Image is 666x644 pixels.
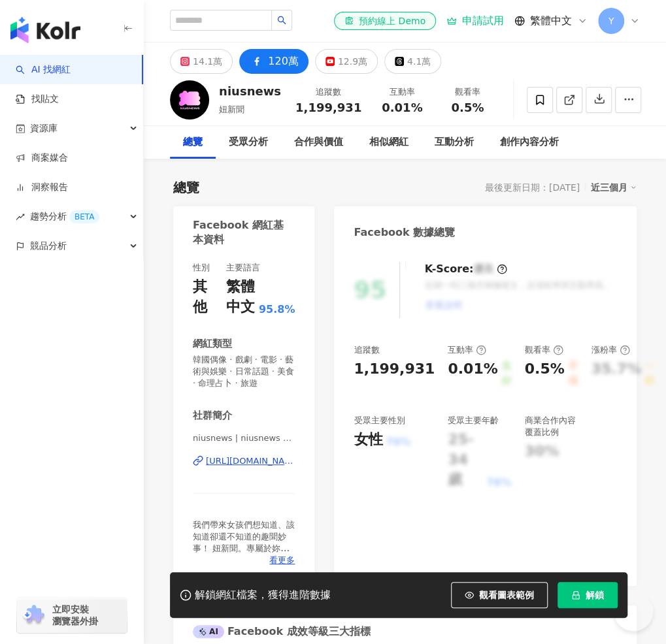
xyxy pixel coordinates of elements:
[16,152,68,165] a: 商案媒合
[294,135,343,150] div: 合作與價值
[334,12,436,30] a: 預約線上 Demo
[382,101,422,114] span: 0.01%
[30,231,67,261] span: 競品分析
[448,415,499,427] div: 受眾主要年齡
[193,409,232,423] div: 社群簡介
[608,14,614,28] span: Y
[193,52,222,71] div: 14.1萬
[206,455,295,467] div: [URL][DOMAIN_NAME]
[16,93,59,106] a: 找貼文
[591,179,637,196] div: 近三個月
[52,604,98,627] span: 立即安裝 瀏覽器外掛
[446,14,504,27] a: 申請試用
[407,52,431,71] div: 4.1萬
[315,49,378,74] button: 12.9萬
[183,135,203,150] div: 總覽
[530,14,572,28] span: 繁體中文
[525,359,565,389] div: 0.5%
[229,135,268,150] div: 受眾分析
[193,624,371,639] div: Facebook 成效等級三大指標
[586,590,604,600] span: 解鎖
[354,225,455,240] div: Facebook 數據總覽
[10,17,80,43] img: logo
[448,344,486,356] div: 互動率
[170,49,233,74] button: 14.1萬
[377,86,427,99] div: 互動率
[558,582,618,608] button: 解鎖
[479,590,534,600] span: 觀看圖表範例
[525,415,578,438] div: 商業合作內容覆蓋比例
[435,135,474,150] div: 互動分析
[277,16,286,25] span: search
[485,182,580,193] div: 最後更新日期：[DATE]
[591,344,630,356] div: 漲粉率
[170,80,209,120] img: KOL Avatar
[195,588,331,602] div: 解鎖網紅檔案，獲得進階數據
[354,359,435,379] div: 1,199,931
[193,354,295,390] span: 韓國偶像 · 戲劇 · 電影 · 藝術與娛樂 · 日常話題 · 美食 · 命理占卜 · 旅遊
[16,181,68,194] a: 洞察報告
[193,625,224,638] div: AI
[239,49,308,74] button: 120萬
[193,218,288,248] div: Facebook 網紅基本資料
[16,212,25,221] span: rise
[21,605,46,626] img: chrome extension
[344,14,425,27] div: 預約線上 Demo
[226,277,256,317] div: 繁體中文
[525,344,563,356] div: 觀看率
[193,455,295,467] a: [URL][DOMAIN_NAME]
[268,52,299,71] div: 120萬
[384,49,441,74] button: 4.1萬
[259,302,295,317] span: 95.8%
[424,262,507,276] div: K-Score :
[69,210,99,223] div: BETA
[173,178,199,197] div: 總覽
[295,101,361,114] span: 1,199,931
[354,415,405,427] div: 受眾主要性別
[16,63,71,76] a: searchAI 找網紅
[219,105,244,114] span: 妞新聞
[295,86,361,99] div: 追蹤數
[193,262,210,274] div: 性別
[193,520,295,577] span: 我們帶來女孩們想知道、該知道卻還不知道的趣聞妙事！ 妞新聞。專屬於妳的，好新聞。[URL][DOMAIN_NAME]
[451,101,484,114] span: 0.5%
[442,86,492,99] div: 觀看率
[17,598,127,633] a: chrome extension立即安裝 瀏覽器外掛
[354,430,382,450] div: 女性
[193,432,295,444] span: niusnews | niusnews 妞新聞 | niusnews
[30,114,58,143] span: 資源庫
[500,135,559,150] div: 創作內容分析
[448,359,497,389] div: 0.01%
[269,555,295,566] span: 看更多
[369,135,408,150] div: 相似網紅
[338,52,367,71] div: 12.9萬
[451,582,548,608] button: 觀看圖表範例
[219,83,281,99] div: niusnews
[354,344,379,356] div: 追蹤數
[571,590,580,600] span: lock
[30,202,99,231] span: 趨勢分析
[193,277,213,317] div: 其他
[193,337,232,351] div: 網紅類型
[226,262,260,274] div: 主要語言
